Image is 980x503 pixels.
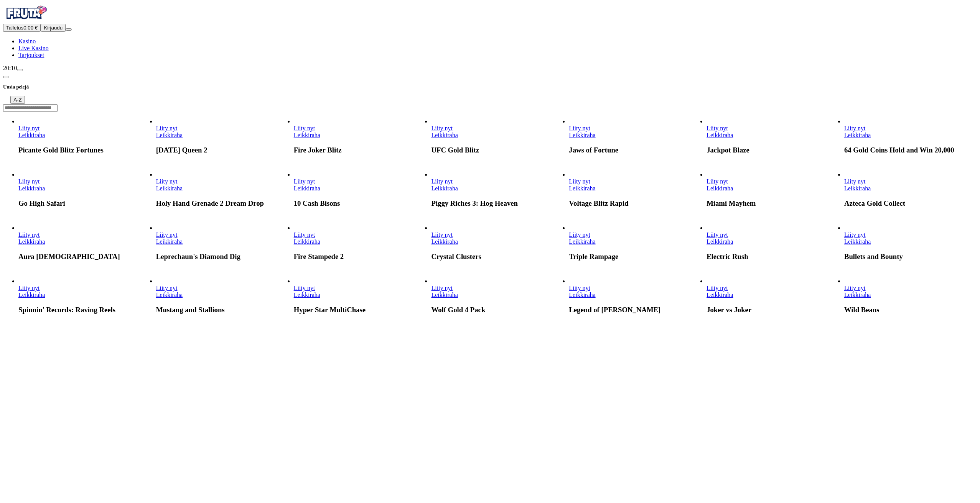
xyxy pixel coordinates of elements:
[431,125,453,131] a: UFC Gold Blitz
[844,231,866,238] a: Bullets and Bounty
[844,125,866,131] span: Liity nyt
[431,118,564,154] article: UFC Gold Blitz
[569,292,595,298] a: Legend of Odysseus
[66,28,72,31] button: menu
[707,178,728,185] span: Liity nyt
[18,171,151,208] article: Go High Safari
[707,252,839,261] h3: Electric Rush
[431,132,458,138] a: UFC Gold Blitz
[707,306,839,314] h3: Joker vs Joker
[844,178,866,185] a: Azteca Gold Collect
[156,185,183,192] a: Holy Hand Grenade 2 Dream Drop
[18,224,151,261] article: Aura God
[431,125,453,131] span: Liity nyt
[294,285,315,291] a: Hyper Star MultiChase
[294,306,427,314] h3: Hyper Star MultiChase
[18,45,49,51] a: poker-chip iconLive Kasino
[294,178,315,185] a: 10 Cash Bisons
[18,178,40,185] span: Liity nyt
[13,97,21,103] span: A-Z
[156,171,289,208] article: Holy Hand Grenade 2 Dream Drop
[18,252,151,261] h3: Aura [DEMOGRAPHIC_DATA]
[294,125,315,131] span: Liity nyt
[569,132,595,138] a: Jaws of Fortune
[294,285,315,291] span: Liity nyt
[294,231,315,238] a: Fire Stampede 2
[569,224,702,261] article: Triple Rampage
[569,125,590,131] a: Jaws of Fortune
[707,146,839,154] h3: Jackpot Blaze
[569,278,702,314] article: Legend of Odysseus
[294,146,427,154] h3: Fire Joker Blitz
[10,96,25,104] button: A-Z
[844,231,866,238] span: Liity nyt
[294,224,427,261] article: Fire Stampede 2
[844,285,866,291] a: Wild Beans
[18,231,40,238] span: Liity nyt
[431,178,453,185] a: Piggy Riches 3: Hog Heaven
[18,45,49,51] span: Live Kasino
[17,69,23,71] button: live-chat
[844,118,977,154] article: 64 Gold Coins Hold and Win 20,000
[18,146,151,154] h3: Picante Gold Blitz Fortunes
[844,132,871,138] a: 64 Gold Coins Hold and Win 20,000
[6,25,23,31] span: Talletus
[18,132,45,138] a: Picante Gold Blitz Fortunes
[844,199,977,208] h3: Azteca Gold Collect
[156,125,178,131] span: Liity nyt
[844,238,871,245] a: Bullets and Bounty
[3,17,49,23] a: Fruta
[569,252,702,261] h3: Triple Rampage
[294,238,320,245] a: Fire Stampede 2
[294,118,427,154] article: Fire Joker Blitz
[844,224,977,261] article: Bullets and Bounty
[156,292,183,298] a: Mustang and Stallions
[844,125,866,131] a: 64 Gold Coins Hold and Win 20,000
[156,231,178,238] span: Liity nyt
[156,132,183,138] a: Carnival Queen 2
[156,125,178,131] a: Carnival Queen 2
[294,185,320,192] a: 10 Cash Bisons
[294,231,315,238] span: Liity nyt
[844,252,977,261] h3: Bullets and Bounty
[23,25,38,31] span: 0.00 €
[844,185,871,192] a: Azteca Gold Collect
[431,306,564,314] h3: Wolf Gold 4 Pack
[569,285,590,291] a: Legend of Odysseus
[844,171,977,208] article: Azteca Gold Collect
[707,171,839,208] article: Miami Mayhem
[294,171,427,208] article: 10 Cash Bisons
[431,278,564,314] article: Wolf Gold 4 Pack
[707,285,728,291] a: Joker vs Joker
[707,199,839,208] h3: Miami Mayhem
[844,278,977,314] article: Wild Beans
[18,285,40,291] span: Liity nyt
[431,146,564,154] h3: UFC Gold Blitz
[156,146,289,154] h3: [DATE] Queen 2
[18,38,36,44] a: diamond iconKasino
[294,252,427,261] h3: Fire Stampede 2
[3,3,977,59] nav: Primary
[156,178,178,185] span: Liity nyt
[844,146,977,154] h3: 64 Gold Coins Hold and Win 20,000
[156,231,178,238] a: Leprechaun's Diamond Dig
[18,118,151,154] article: Picante Gold Blitz Fortunes
[844,285,866,291] span: Liity nyt
[569,199,702,208] h3: Voltage Blitz Rapid
[3,104,58,112] input: Search
[294,125,315,131] a: Fire Joker Blitz
[569,178,590,185] span: Liity nyt
[431,285,453,291] span: Liity nyt
[844,292,871,298] a: Wild Beans
[707,231,728,238] span: Liity nyt
[156,238,183,245] a: Leprechaun's Diamond Dig
[18,306,151,314] h3: Spinnin' Records: Raving Reels
[18,278,151,314] article: Spinnin' Records: Raving Reels
[569,178,590,185] a: Voltage Blitz Rapid
[156,118,289,154] article: Carnival Queen 2
[18,52,44,58] span: Tarjoukset
[3,76,9,78] button: chevron-left icon
[707,125,728,131] span: Liity nyt
[569,185,595,192] a: Voltage Blitz Rapid
[431,231,453,238] a: Crystal Clusters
